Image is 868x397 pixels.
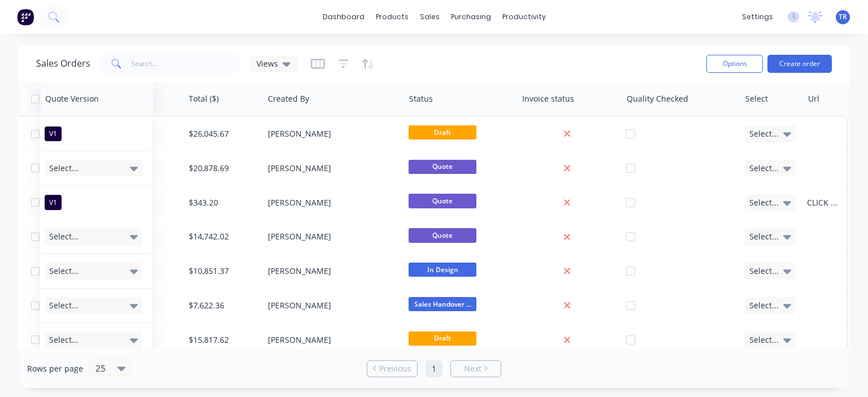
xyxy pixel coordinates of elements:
input: Search... [131,53,241,75]
div: productivity [497,8,552,25]
div: Created By [268,93,309,104]
div: settings [736,8,779,25]
div: Status [409,93,433,104]
span: Draft [409,125,476,139]
button: Create order [767,55,832,73]
div: Invoice status [522,93,574,104]
div: $26,045.67 [189,128,255,139]
span: Select... [749,265,779,277]
span: Select... [749,128,779,139]
a: Page 1 is your current page [426,360,442,377]
span: Select... [49,231,79,242]
ul: Pagination [362,360,506,377]
div: [PERSON_NAME] [268,334,393,346]
div: Quality Checked [627,93,688,104]
div: sales [414,8,445,25]
span: Quote [409,160,476,174]
div: $20,878.69 [189,163,255,174]
div: $7,622.36 [189,300,255,311]
span: Views [257,58,278,69]
div: Select [745,93,768,104]
div: $15,817.62 [189,334,255,346]
div: [PERSON_NAME] [268,231,393,242]
span: Previous [379,363,411,374]
a: Previous page [367,363,417,374]
span: Select... [49,163,79,174]
a: Next page [451,363,501,374]
img: Factory [17,8,34,25]
div: [PERSON_NAME] [268,128,393,139]
div: $10,851.37 [189,265,255,277]
span: Select... [749,197,779,208]
a: dashboard [317,8,370,25]
span: Sales Handover ... [409,297,476,311]
button: Options [706,55,763,73]
div: Quote Version [45,93,99,104]
span: Select... [49,334,79,346]
span: TR [839,12,847,22]
span: In Design [409,263,476,277]
div: V1 [45,195,62,210]
span: Next [464,363,481,374]
span: Draft [409,331,476,346]
span: Rows per page [27,363,83,374]
div: products [370,8,414,25]
div: V1 [45,126,62,141]
div: $14,742.02 [189,231,255,242]
span: Select... [49,300,79,311]
span: Quote [409,228,476,242]
div: purchasing [445,8,497,25]
div: [PERSON_NAME] [268,300,393,311]
span: Select... [749,163,779,174]
div: [PERSON_NAME] [268,197,393,208]
span: Select... [749,231,779,242]
div: Total ($) [189,93,219,104]
span: Select... [49,265,79,277]
div: $343.20 [189,197,255,208]
span: Select... [749,300,779,311]
div: [PERSON_NAME] [268,265,393,277]
div: Url [808,93,819,104]
span: Select... [749,334,779,346]
h1: Sales Orders [36,58,90,69]
div: [PERSON_NAME] [268,163,393,174]
span: Quote [409,194,476,208]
